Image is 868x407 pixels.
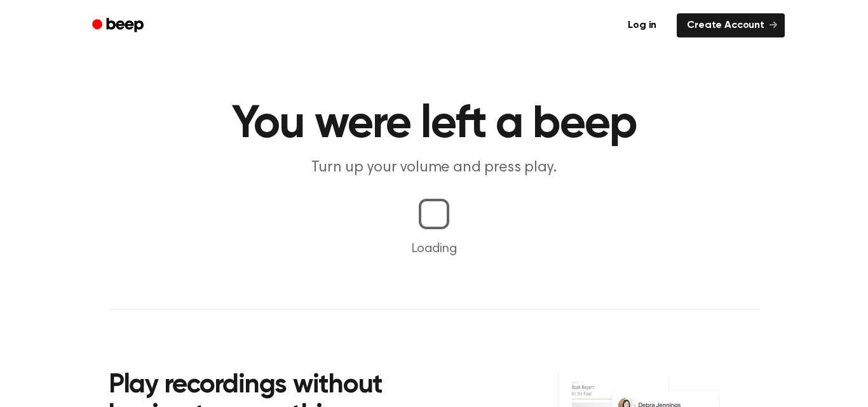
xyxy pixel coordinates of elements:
a: Log in [615,11,669,40]
a: Beep [83,13,155,38]
p: Turn up your volume and press play. [190,157,678,178]
a: Create Account [677,13,785,37]
h1: You were left a beep [109,102,759,147]
p: Loading [15,239,853,258]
